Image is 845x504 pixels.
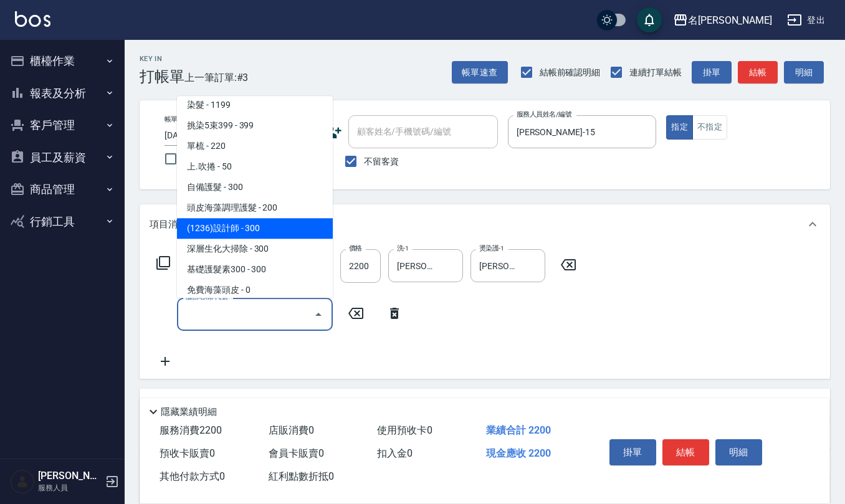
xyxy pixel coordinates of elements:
button: 員工及薪資 [5,141,120,174]
span: 預收卡販賣 0 [160,447,215,459]
span: 其他付款方式 0 [160,470,225,482]
span: 使用預收卡 0 [377,424,432,436]
button: 商品管理 [5,173,120,206]
span: 會員卡販賣 0 [269,447,324,459]
span: 結帳前確認明細 [540,66,601,79]
span: 自備護髮 - 300 [177,178,333,198]
span: 不留客資 [364,155,399,168]
img: Person [10,469,35,494]
span: 紅利點數折抵 0 [269,470,334,482]
button: Close [308,305,328,325]
button: 客戶管理 [5,109,120,141]
h2: Key In [140,55,184,63]
p: 項目消費 [150,218,187,231]
span: 連續打單結帳 [629,66,682,79]
h5: [PERSON_NAME] [38,470,102,482]
span: (1236)設計師 - 300 [177,219,333,239]
span: 深層生化大掃除 - 300 [177,239,333,260]
span: 上一筆訂單:#3 [184,70,249,85]
img: Logo [15,11,50,27]
p: 店販銷售 [150,397,187,411]
button: 登出 [782,9,830,32]
label: 服務人員姓名/編號 [517,110,571,119]
input: YYYY/MM/DD hh:mm [165,125,286,146]
button: 明細 [715,439,762,465]
h3: 打帳單 [140,68,184,85]
button: 結帳 [662,439,709,465]
button: 指定 [666,115,693,140]
button: 行銷工具 [5,206,120,238]
label: 價格 [349,244,362,253]
div: 項目消費 [140,204,830,244]
label: 洗-1 [397,244,409,253]
button: 不指定 [692,115,727,140]
span: 免費海藻頭皮 - 0 [177,280,333,301]
button: 報表及分析 [5,77,120,110]
button: 櫃檯作業 [5,45,120,77]
span: 服務消費 2200 [160,424,222,436]
button: 結帳 [738,61,778,84]
button: 掛單 [609,439,656,465]
button: 掛單 [692,61,732,84]
span: 業績合計 2200 [486,424,551,436]
span: 扣入金 0 [377,447,413,459]
span: 單梳 - 220 [177,136,333,157]
span: 基礎護髮素300 - 300 [177,260,333,280]
div: 店販銷售 [140,389,830,419]
p: 隱藏業績明細 [161,406,217,419]
button: 帳單速查 [452,61,508,84]
span: 挑染5束399 - 399 [177,116,333,136]
p: 服務人員 [38,482,102,493]
button: 明細 [784,61,824,84]
span: 現金應收 2200 [486,447,551,459]
span: 上.吹捲 - 50 [177,157,333,178]
button: save [637,7,662,32]
span: 店販消費 0 [269,424,314,436]
span: 頭皮海藻調理護髮 - 200 [177,198,333,219]
div: 名[PERSON_NAME] [688,12,772,28]
span: 染髮 - 1199 [177,95,333,116]
label: 燙染護-1 [479,244,504,253]
button: 名[PERSON_NAME] [668,7,777,33]
label: 帳單日期 [165,115,191,124]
